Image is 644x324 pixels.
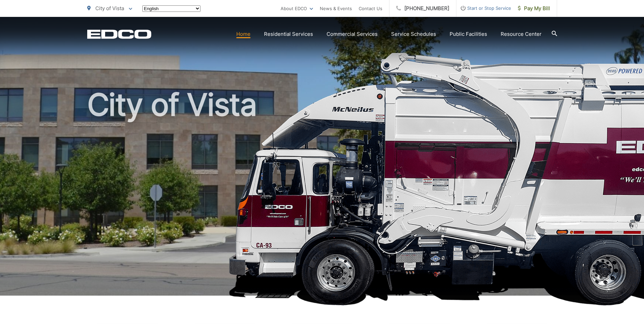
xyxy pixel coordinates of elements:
a: About EDCO [281,4,313,13]
h1: City of Vista [87,88,557,302]
a: Home [236,30,251,38]
a: Service Schedules [391,30,436,38]
a: Residential Services [264,30,313,38]
a: Resource Center [501,30,542,38]
a: Commercial Services [327,30,378,38]
a: News & Events [320,4,352,13]
span: Pay My Bill [518,4,550,13]
a: Public Facilities [450,30,487,38]
select: Select a language [142,5,200,12]
span: City of Vista [95,5,124,11]
a: EDCD logo. Return to the homepage. [87,29,151,39]
a: Contact Us [359,4,382,13]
